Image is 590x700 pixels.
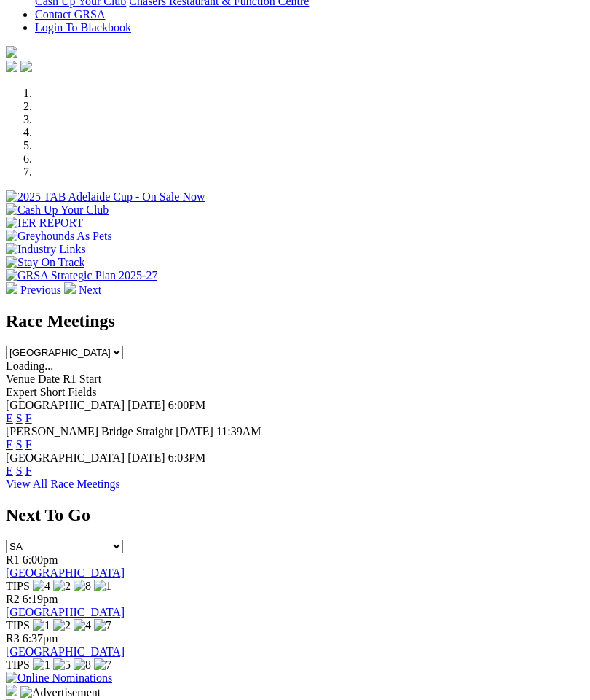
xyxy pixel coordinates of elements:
[6,451,125,464] span: [GEOGRAPHIC_DATA]
[25,438,32,451] a: F
[6,386,37,398] span: Expert
[6,412,13,424] a: E
[6,619,30,631] span: TIPS
[23,632,58,645] span: 6:37pm
[38,373,60,385] span: Date
[16,464,23,477] a: S
[16,438,23,451] a: S
[64,284,101,296] a: Next
[6,632,20,645] span: R3
[53,658,71,672] img: 5
[6,311,584,331] h2: Race Meetings
[216,425,261,437] span: 11:39AM
[6,399,125,411] span: [GEOGRAPHIC_DATA]
[6,284,64,296] a: Previous
[6,230,112,243] img: Greyhounds As Pets
[6,553,20,566] span: R1
[23,593,58,605] span: 6:19pm
[6,685,17,696] img: 15187_Greyhounds_GreysPlayCentral_Resize_SA_WebsiteBanner_300x115_2025.jpg
[68,386,96,398] span: Fields
[6,645,125,658] a: [GEOGRAPHIC_DATA]
[6,203,109,217] img: Cash Up Your Club
[94,658,111,672] img: 7
[6,425,173,437] span: [PERSON_NAME] Bridge Straight
[16,412,23,424] a: S
[63,373,101,385] span: R1 Start
[6,606,125,618] a: [GEOGRAPHIC_DATA]
[74,658,91,672] img: 8
[6,190,205,203] img: 2025 TAB Adelaide Cup - On Sale Now
[20,686,101,699] img: Advertisement
[25,412,32,424] a: F
[6,46,17,58] img: logo-grsa-white.png
[6,217,83,230] img: IER REPORT
[53,580,71,593] img: 2
[40,386,66,398] span: Short
[53,619,71,632] img: 2
[127,451,165,464] span: [DATE]
[20,284,61,296] span: Previous
[168,451,206,464] span: 6:03PM
[6,269,157,282] img: GRSA Strategic Plan 2025-27
[6,567,125,579] a: [GEOGRAPHIC_DATA]
[168,399,206,411] span: 6:00PM
[6,373,35,385] span: Venue
[127,399,165,411] span: [DATE]
[74,580,91,593] img: 8
[6,505,584,525] h2: Next To Go
[6,61,17,72] img: facebook.svg
[64,282,76,294] img: chevron-right-pager-white.svg
[33,658,50,672] img: 1
[6,282,17,294] img: chevron-left-pager-white.svg
[94,619,111,632] img: 7
[33,619,50,632] img: 1
[6,658,30,671] span: TIPS
[25,464,32,477] a: F
[6,580,30,592] span: TIPS
[6,256,84,269] img: Stay On Track
[6,593,20,605] span: R2
[20,61,32,72] img: twitter.svg
[6,464,13,477] a: E
[6,672,112,685] img: Online Nominations
[33,580,50,593] img: 4
[176,425,213,437] span: [DATE]
[94,580,111,593] img: 1
[6,243,86,256] img: Industry Links
[23,553,58,566] span: 6:00pm
[6,478,120,490] a: View All Race Meetings
[79,284,101,296] span: Next
[74,619,91,632] img: 4
[6,359,53,372] span: Loading...
[35,8,105,20] a: Contact GRSA
[35,21,131,34] a: Login To Blackbook
[6,438,13,451] a: E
